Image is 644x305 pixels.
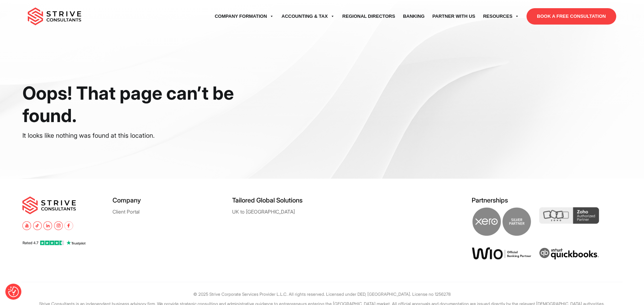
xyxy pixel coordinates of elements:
[211,6,278,26] a: Company Formation
[112,209,140,214] a: Client Portal
[112,196,232,204] h5: Company
[232,209,295,214] a: UK to [GEOGRAPHIC_DATA]
[472,247,532,260] img: Wio Offical Banking Partner
[339,6,399,26] a: Regional Directors
[22,196,76,214] img: main-logo.svg
[527,8,616,25] a: BOOK A FREE CONSULTATION
[539,207,599,224] img: Zoho Partner
[21,289,623,299] p: © 2025 Strive Corporate Services Provider L.L.C. All rights reserved. Licensed under DED, [GEOGRA...
[22,82,280,127] h1: Oops! That page can’t be found.
[278,6,339,26] a: Accounting & Tax
[399,6,429,26] a: Banking
[28,7,81,25] img: main-logo.svg
[232,196,352,204] h5: Tailored Global Solutions
[22,130,280,141] p: It looks like nothing was found at this location.
[8,286,19,297] img: Revisit consent button
[479,6,523,26] a: Resources
[472,196,622,204] h5: Partnerships
[539,247,599,261] img: intuit quickbooks
[429,6,479,26] a: Partner with Us
[8,286,19,297] button: Consent Preferences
